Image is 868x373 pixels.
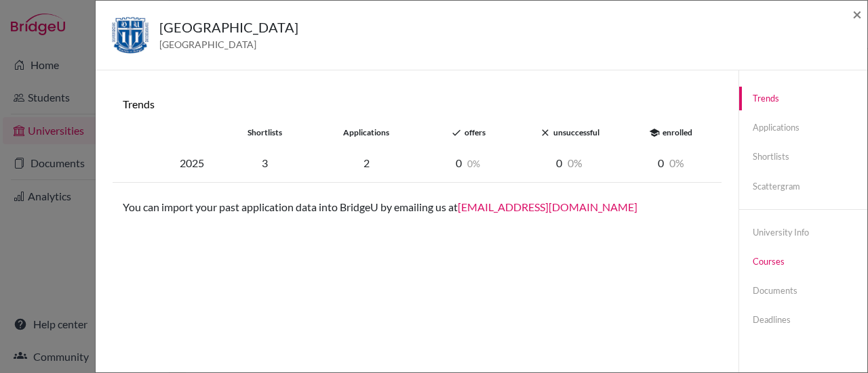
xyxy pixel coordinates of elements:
[739,175,867,198] a: Scattergram
[739,116,867,139] a: Applications
[620,155,722,171] div: 0
[214,127,316,139] div: shortlists
[663,127,692,137] span: enrolled
[113,155,214,171] div: 2025
[123,97,711,110] h6: Trends
[458,200,637,213] a: [EMAIL_ADDRESS][DOMAIN_NAME]
[540,127,551,138] i: close
[568,156,583,169] span: 0
[417,155,519,171] div: 0
[159,17,298,37] h5: [GEOGRAPHIC_DATA]
[214,155,316,171] div: 3
[739,145,867,169] a: Shortlists
[112,17,149,53] img: us_duk_w1ovhez6.jpeg
[739,308,867,332] a: Deadlines
[159,37,298,51] span: [GEOGRAPHIC_DATA]
[553,127,599,137] span: unsuccessful
[852,4,862,24] span: ×
[739,250,867,273] a: Courses
[519,155,620,171] div: 0
[451,127,462,138] i: done
[315,155,417,171] div: 2
[649,127,660,138] i: school
[465,127,486,137] span: offers
[467,158,480,169] span: 0
[315,127,417,139] div: applications
[739,279,867,303] a: Documents
[852,6,862,22] button: Close
[123,199,711,215] p: You can import your past application data into BridgeU by emailing us at
[739,221,867,244] a: University info
[669,156,684,169] span: 0
[739,87,867,110] a: Trends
